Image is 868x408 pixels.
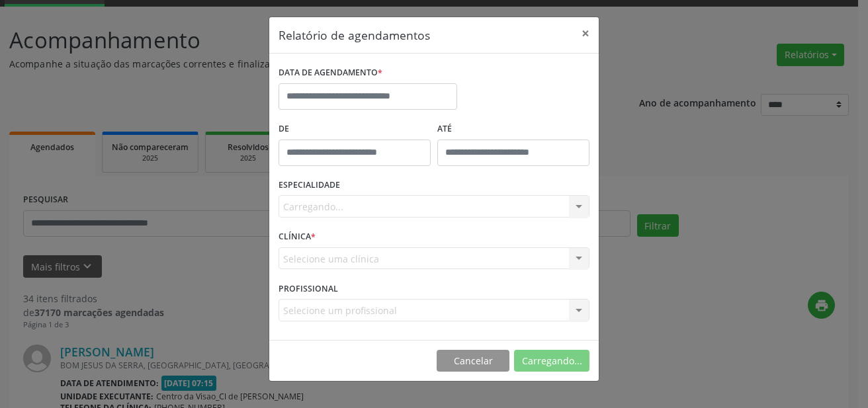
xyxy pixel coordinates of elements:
[437,119,589,140] label: ATÉ
[572,17,599,50] button: Close
[279,278,338,299] label: PROFISSIONAL
[437,350,509,372] button: Cancelar
[514,350,589,372] button: Carregando...
[279,227,316,247] label: CLÍNICA
[279,119,431,140] label: De
[279,175,340,196] label: ESPECIALIDADE
[279,26,430,44] h5: Relatório de agendamentos
[279,63,382,83] label: DATA DE AGENDAMENTO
